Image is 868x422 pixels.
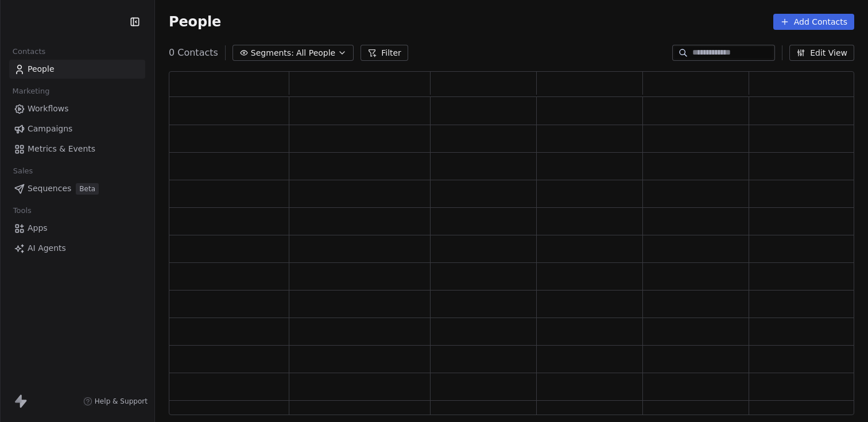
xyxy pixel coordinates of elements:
[9,119,145,138] a: Campaigns
[8,202,36,219] span: Tools
[169,46,218,60] span: 0 Contacts
[9,179,145,198] a: SequencesBeta
[28,63,55,75] span: People
[28,183,71,195] span: Sequences
[7,43,51,60] span: Contacts
[169,13,221,30] span: People
[8,162,38,180] span: Sales
[773,14,854,30] button: Add Contacts
[28,123,72,135] span: Campaigns
[251,47,294,59] span: Segments:
[296,47,335,59] span: All People
[9,219,145,238] a: Apps
[28,242,66,254] span: AI Agents
[28,103,69,115] span: Workflows
[9,140,145,158] a: Metrics & Events
[169,97,855,416] div: grid
[28,143,95,155] span: Metrics & Events
[95,397,148,406] span: Help & Support
[28,222,48,234] span: Apps
[83,397,148,406] a: Help & Support
[9,99,145,118] a: Workflows
[76,183,99,195] span: Beta
[7,83,55,100] span: Marketing
[9,239,145,258] a: AI Agents
[361,45,408,61] button: Filter
[9,60,145,79] a: People
[789,45,854,61] button: Edit View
